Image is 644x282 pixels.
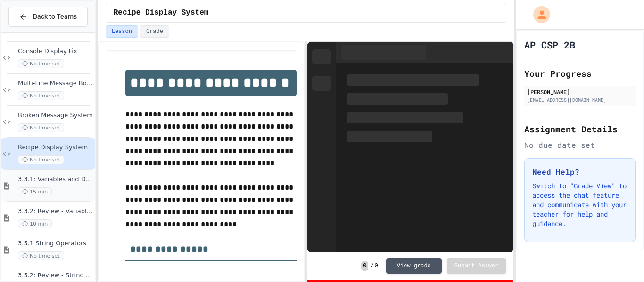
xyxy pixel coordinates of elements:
[527,97,633,104] div: [EMAIL_ADDRESS][DOMAIN_NAME]
[524,139,636,151] div: No due date set
[18,187,52,196] span: 15 min
[386,258,442,274] button: View grade
[532,181,627,228] p: Switch to "Grade View" to access the chat feature and communicate with your teacher for help and ...
[33,12,77,22] span: Back to Teams
[524,67,636,80] h2: Your Progress
[523,4,553,25] div: My Account
[527,88,633,96] div: [PERSON_NAME]
[18,144,93,152] span: Recipe Display System
[18,91,64,100] span: No time set
[18,272,93,280] span: 3.5.2: Review - String Operators
[524,38,575,51] h1: AP CSP 2B
[140,25,169,38] button: Grade
[18,219,52,228] span: 10 min
[18,251,64,260] span: No time set
[454,262,499,270] span: Submit Answer
[447,258,506,274] button: Submit Answer
[18,112,93,120] span: Broken Message System
[8,7,88,27] button: Back to Teams
[18,80,93,88] span: Multi-Line Message Board
[18,208,93,216] span: 3.3.2: Review - Variables and Data Types
[18,123,64,132] span: No time set
[18,59,64,68] span: No time set
[18,155,64,164] span: No time set
[370,262,373,270] span: /
[532,166,627,177] h3: Need Help?
[18,176,93,184] span: 3.3.1: Variables and Data Types
[361,261,368,271] span: 0
[18,48,93,56] span: Console Display Fix
[524,122,636,136] h2: Assignment Details
[375,262,378,270] span: 0
[106,25,138,38] button: Lesson
[18,240,93,248] span: 3.5.1 String Operators
[114,7,209,18] span: Recipe Display System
